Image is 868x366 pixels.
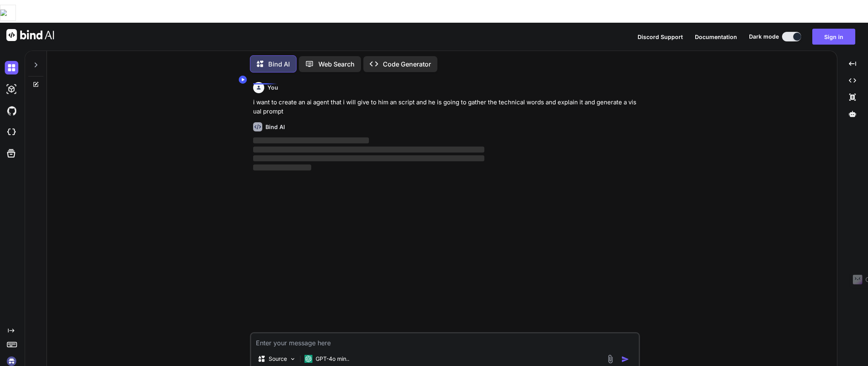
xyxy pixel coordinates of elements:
span: Documentation [695,33,737,40]
span: ‌ [253,147,484,153]
p: GPT-4o min.. [316,355,349,363]
img: darkAi-studio [5,82,18,96]
p: i want to create an ai agent that i will give to him an script and he is going to gather the tech... [253,98,638,116]
img: cloudideIcon [5,125,18,139]
span: Dark mode [749,33,779,41]
img: githubDark [5,104,18,117]
img: attachment [606,354,615,364]
span: ‌ [253,155,484,161]
h6: You [267,84,278,92]
img: icon [621,355,629,363]
span: Discord Support [638,33,683,40]
p: Web Search [318,59,355,69]
span: ‌ [253,137,369,143]
p: Code Generator [383,59,431,69]
button: Sign in [812,29,855,45]
p: Bind AI [268,59,290,69]
img: darkChat [5,61,18,74]
button: Documentation [695,33,737,41]
button: Discord Support [638,33,683,41]
p: Source [269,355,287,363]
img: Bind AI [6,29,54,41]
img: GPT-4o mini [304,355,312,363]
img: Pick Models [289,356,296,362]
span: ‌ [253,164,311,170]
h6: Bind AI [265,123,285,131]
